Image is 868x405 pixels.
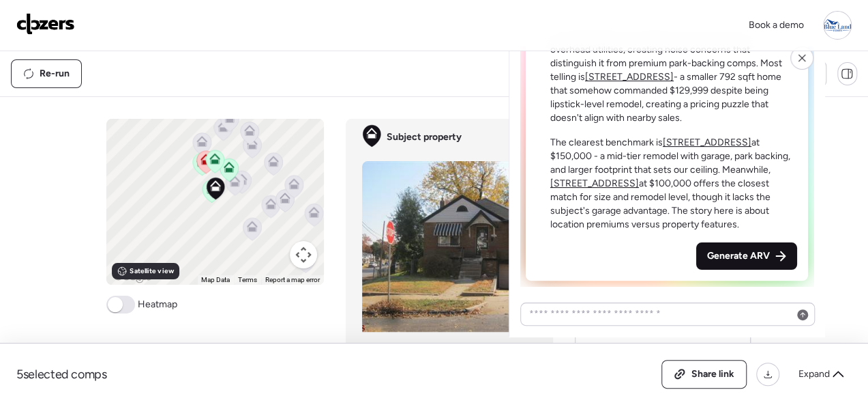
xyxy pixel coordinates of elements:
[16,13,75,35] img: Logo
[550,29,797,125] p: The subject property sits at an arterial intersection with overhead utilities, creating noise con...
[40,67,70,81] span: Re-run
[585,71,674,83] a: [STREET_ADDRESS]
[550,178,639,189] a: [STREET_ADDRESS]
[290,241,317,268] button: Map camera controls
[707,249,770,263] span: Generate ARV
[110,267,155,285] a: Open this area in Google Maps (opens a new window)
[798,367,830,381] span: Expand
[265,276,320,283] a: Report a map error
[663,137,751,148] a: [STREET_ADDRESS]
[201,275,230,285] button: Map Data
[238,276,257,283] a: Terms (opens in new tab)
[550,136,797,232] p: The clearest benchmark is at $150,000 - a mid-tier remodel with garage, park backing, and larger ...
[749,19,804,31] span: Book a demo
[16,366,107,382] span: 5 selected comps
[130,266,173,277] span: Satellite view
[691,367,734,381] span: Share link
[110,267,155,285] img: Google
[387,130,462,144] span: Subject property
[138,298,177,311] span: Heatmap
